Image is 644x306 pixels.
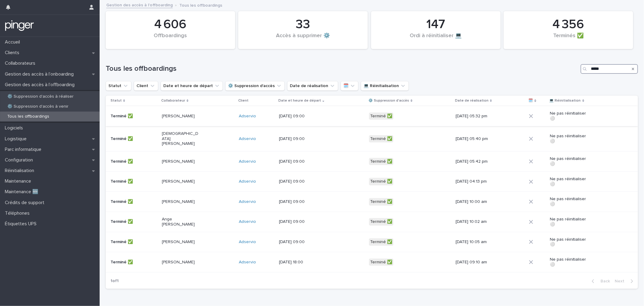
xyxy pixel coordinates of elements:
[239,199,256,204] a: Adservio
[106,64,578,73] h1: Tous les offboardings
[279,179,317,184] p: [DATE] 09:00
[279,260,317,265] p: [DATE] 18:00
[2,71,78,77] p: Gestion des accès à l’onboarding
[106,151,638,172] tr: Terminé ✅[PERSON_NAME]Adservio [DATE] 09:00Terminé ✅[DATE] 05:42 pmNe pas réinitialiser ⚪
[106,81,131,91] button: Statut
[111,260,148,265] p: Terminé ✅
[162,114,200,119] p: [PERSON_NAME]
[162,179,200,184] p: [PERSON_NAME]
[456,136,493,142] p: [DATE] 05:40 pm
[455,97,489,104] p: Date de réalisation
[369,135,393,143] div: Terminé ✅
[106,106,638,126] tr: Terminé ✅[PERSON_NAME]Adservio [DATE] 09:00Terminé ✅[DATE] 05:32 pmNe pas réinitialiser ⚪
[239,136,256,142] a: Adservio
[238,97,248,104] p: Client
[161,81,223,91] button: Date et heure de départ
[2,210,34,216] p: Téléphones
[581,64,638,74] input: Search
[456,219,493,224] p: [DATE] 10:02 am
[106,212,638,232] tr: Terminé ✅Ange [PERSON_NAME]Adservio [DATE] 09:00Terminé ✅[DATE] 10:02 amNe pas réinitialiser ⚪
[279,114,317,119] p: [DATE] 09:00
[248,33,357,45] div: Accès à supprimer ⚙️
[514,33,623,45] div: Terminés ✅
[111,219,148,224] p: Terminé ✅
[111,239,148,245] p: Terminé ✅
[2,168,39,174] p: Réinitialisation
[587,278,612,284] button: Back
[111,97,122,104] p: Statut
[279,159,317,164] p: [DATE] 09:00
[239,114,256,119] a: Adservio
[2,60,40,66] p: Collaborateurs
[2,94,78,99] p: ⚙️ Suppression d'accès à réaliser
[369,238,393,246] div: Terminé ✅
[2,178,36,184] p: Maintenance
[106,192,638,212] tr: Terminé ✅[PERSON_NAME]Adservio [DATE] 09:00Terminé ✅[DATE] 10:00 amNe pas réinitialiser ⚪
[106,171,638,192] tr: Terminé ✅[PERSON_NAME]Adservio [DATE] 09:00Terminé ✅[DATE] 04:13 pmNe pas réinitialiser ⚪
[162,217,200,227] p: Ange [PERSON_NAME]
[550,134,588,144] p: Ne pas réinitialiser ⚪
[2,136,31,142] p: Logistique
[549,97,581,104] p: 💻 Réinitialisation
[456,159,493,164] p: [DATE] 05:42 pm
[162,239,200,245] p: [PERSON_NAME]
[615,279,628,283] span: Next
[134,81,158,91] button: Client
[369,178,393,185] div: Terminé ✅
[369,198,393,206] div: Terminé ✅
[279,199,317,204] p: [DATE] 09:00
[106,232,638,252] tr: Terminé ✅[PERSON_NAME]Adservio [DATE] 09:00Terminé ✅[DATE] 10:05 amNe pas réinitialiser ⚪
[456,260,493,265] p: [DATE] 09:10 am
[116,33,225,45] div: Offboardings
[106,126,638,151] tr: Terminé ✅[DEMOGRAPHIC_DATA][PERSON_NAME]Adservio [DATE] 09:00Terminé ✅[DATE] 05:40 pmNe pas réini...
[514,17,623,32] div: 4 356
[612,278,638,284] button: Next
[550,237,588,247] p: Ne pas réinitialiser ⚪
[369,218,393,226] div: Terminé ✅
[369,112,393,120] div: Terminé ✅
[2,200,49,206] p: Crédits de support
[2,39,25,45] p: Accueil
[456,239,493,245] p: [DATE] 10:05 am
[2,125,28,131] p: Logiciels
[225,81,285,91] button: ⚙️ Suppression d'accès
[239,239,256,245] a: Adservio
[550,257,588,267] p: Ne pas réinitialiser ⚪
[239,159,256,164] a: Adservio
[369,259,393,266] div: Terminé ✅
[381,33,490,45] div: Ordi à réinitialiser 💻
[550,156,588,167] p: Ne pas réinitialiser ⚪
[2,104,73,109] p: ⚙️ Suppression d'accès à venir
[116,17,225,32] div: 4 606
[279,136,317,142] p: [DATE] 09:00
[248,17,357,32] div: 33
[106,274,123,288] p: 1 of 1
[179,2,222,8] p: Tous les offboardings
[528,97,533,104] p: 🗓️
[2,157,38,163] p: Configuration
[456,114,493,119] p: [DATE] 05:32 pm
[161,97,185,104] p: Collaborateur
[2,189,43,195] p: Maintenance 🆕
[106,252,638,272] tr: Terminé ✅[PERSON_NAME]Adservio [DATE] 18:00Terminé ✅[DATE] 09:10 amNe pas réinitialiser ⚪
[279,219,317,224] p: [DATE] 09:00
[279,239,317,245] p: [DATE] 09:00
[111,199,148,204] p: Terminé ✅
[550,111,588,121] p: Ne pas réinitialiser ⚪
[278,97,321,104] p: Date et heure de départ
[239,179,256,184] a: Adservio
[111,114,148,119] p: Terminé ✅
[2,82,79,88] p: Gestion des accès à l’offboarding
[287,81,338,91] button: Date de réalisation
[456,199,493,204] p: [DATE] 10:00 am
[550,177,588,187] p: Ne pas réinitialiser ⚪
[106,1,173,8] a: Gestion des accès à l’offboarding
[368,97,409,104] p: ⚙️ Suppression d'accès
[162,199,200,204] p: [PERSON_NAME]
[5,20,34,32] img: mTgBEunGTSyRkCgitkcU
[111,159,148,164] p: Terminé ✅
[2,50,24,56] p: Clients
[369,158,393,165] div: Terminé ✅
[111,136,148,142] p: Terminé ✅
